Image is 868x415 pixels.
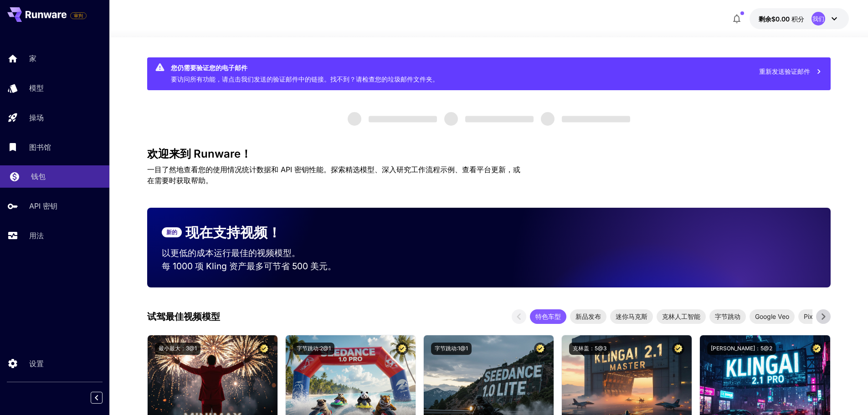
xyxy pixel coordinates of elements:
[530,309,566,324] div: 特色车型
[657,309,706,324] div: 克林人工智能
[435,345,468,352] font: 字节跳动:1@1
[575,313,601,320] font: 新品发布
[535,313,561,320] font: 特色车型
[29,231,44,240] font: 用法
[812,15,824,22] font: 我们
[31,172,46,181] font: 钱包
[534,343,546,355] button: 认证模型——经过审查，具有最佳性能，并包含商业许可证。
[29,201,57,210] font: API 密钥
[29,54,36,63] font: 家
[155,343,200,355] button: 最小最大：3@1
[297,345,331,352] font: 字节跳动:2@1
[147,165,520,185] font: 一目了然地查看您的使用情况统计数据和 API 密钥性能。探索精选模型、深入研究工作流程示例、查看平台更新，或在需要时获取帮助。
[569,343,610,355] button: 克林盖：5@3
[29,83,44,92] font: 模型
[258,343,270,355] button: 认证模型——经过审查，具有最佳性能，并包含商业许可证。
[759,15,790,23] font: 剩余$0.00
[610,309,653,324] div: 迷你马克斯
[147,147,252,160] font: 欢迎来到 Runware！
[754,62,827,81] button: 重新发送验证邮件
[162,247,300,258] font: 以更低的成本运行最佳的视频模型。
[29,113,44,122] font: 操场
[171,64,247,72] font: 您仍需要验证您的电子邮件
[29,143,51,152] font: 图书馆
[750,8,849,29] button: 0.00 美元我们
[616,313,647,320] font: 迷你马克斯
[185,224,281,241] font: 现在支持视频！
[573,345,606,352] font: 克林盖：5@3
[74,13,83,18] font: 审判
[709,309,746,324] div: 字节跳动
[98,389,109,406] div: 折叠侧边栏
[29,359,44,368] font: 设置
[293,343,334,355] button: 字节跳动:2@1
[804,313,830,320] font: PixVerse
[811,343,823,355] button: 认证模型——经过审查，具有最佳性能，并包含商业许可证。
[396,343,408,355] button: 认证模型——经过审查，具有最佳性能，并包含商业许可证。
[147,311,220,322] font: 试驾最佳视频模型
[755,313,789,320] font: Google Veo
[791,15,804,23] font: 积分
[431,343,472,355] button: 字节跳动:1@1
[715,313,740,320] font: 字节跳动
[91,392,103,404] button: 折叠侧边栏
[162,261,336,272] font: 每 1000 项 Kling 资产最多可节省 500 美元。
[166,229,177,236] font: 新的
[662,313,700,320] font: 克林人工智能
[570,309,606,324] div: 新品发布
[707,343,776,355] button: [PERSON_NAME]：5@2
[759,67,810,75] font: 重新发送验证邮件
[798,309,835,324] div: PixVerse
[171,75,439,83] font: 要访问所有功能，请点击我们发送的验证邮件中的链接。找不到？请检查您的垃圾邮件文件夹。
[159,345,197,352] font: 最小最大：3@1
[672,343,684,355] button: 认证模型——经过审查，具有最佳性能，并包含商业许可证。
[70,10,87,21] span: 添加您的支付卡以启用完整的平台功能。
[750,309,795,324] div: Google Veo
[759,14,804,24] div: 0.00 美元
[711,345,772,352] font: [PERSON_NAME]：5@2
